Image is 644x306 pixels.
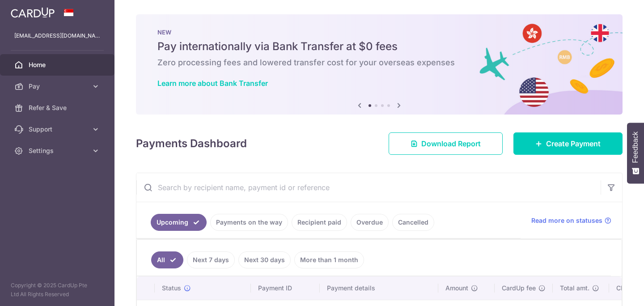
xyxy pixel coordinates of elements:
[157,39,601,54] h5: Pay internationally via Bank Transfer at $0 fees
[210,214,288,231] a: Payments on the way
[421,138,481,149] span: Download Report
[627,123,644,183] button: Feedback - Show survey
[136,14,623,115] img: Bank transfer banner
[136,173,601,202] input: Search by recipient name, payment id or reference
[445,284,468,293] span: Amount
[513,132,623,155] a: Create Payment
[351,214,389,231] a: Overdue
[292,214,347,231] a: Recipient paid
[151,251,183,268] a: All
[29,82,88,91] span: Pay
[546,138,601,149] span: Create Payment
[531,216,602,225] span: Read more on statuses
[136,136,247,152] h4: Payments Dashboard
[320,276,438,300] th: Payment details
[151,214,207,231] a: Upcoming
[157,57,601,68] h6: Zero processing fees and lowered transfer cost for your overseas expenses
[251,276,320,300] th: Payment ID
[560,284,589,293] span: Total amt.
[531,216,611,225] a: Read more on statuses
[187,251,235,268] a: Next 7 days
[29,146,88,155] span: Settings
[157,79,268,88] a: Learn more about Bank Transfer
[389,132,503,155] a: Download Report
[238,251,291,268] a: Next 30 days
[162,284,181,293] span: Status
[29,103,88,112] span: Refer & Save
[157,29,601,36] p: NEW
[14,31,100,40] p: [EMAIL_ADDRESS][DOMAIN_NAME]
[502,284,536,293] span: CardUp fee
[294,251,364,268] a: More than 1 month
[11,7,55,18] img: CardUp
[392,214,434,231] a: Cancelled
[29,125,88,134] span: Support
[29,60,88,69] span: Home
[631,132,640,163] span: Feedback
